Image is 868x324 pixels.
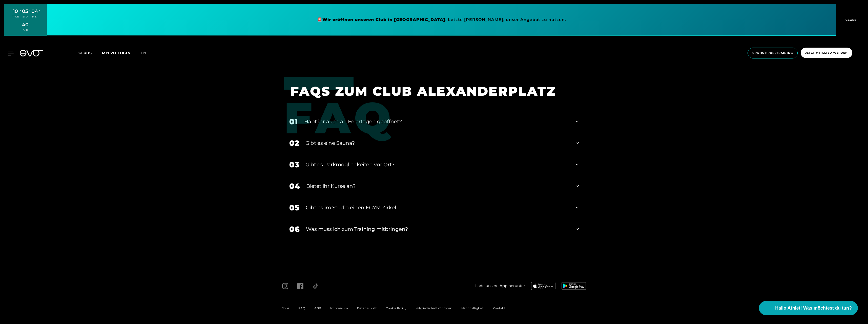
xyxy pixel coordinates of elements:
div: 05 [22,8,28,15]
span: Lade unsere App herunter [475,283,525,289]
button: Hallo Athlet! Was möchtest du tun? [759,301,858,315]
div: 04 [289,180,300,192]
a: Datenschutz [357,306,377,310]
div: Bietet ihr Kurse an? [306,182,569,190]
div: Gibt es eine Sauna? [305,139,569,147]
div: : [20,8,21,22]
button: CLOSE [836,4,864,36]
div: Gibt es Parkmöglichkeiten vor Ort? [305,161,569,168]
div: Gibt es im Studio einen EGYM Zirkel [306,204,569,211]
span: Clubs [78,51,92,55]
div: 05 [289,202,299,213]
div: STD [22,15,28,18]
div: 06 [289,224,300,235]
a: MYEVO LOGIN [102,51,131,55]
span: Gratis Probetraining [752,51,793,55]
a: Gratis Probetraining [746,48,799,58]
a: FAQ [298,306,305,310]
div: 40 [22,21,29,28]
a: Mitgliedschaft kündigen [416,306,452,310]
a: Clubs [78,50,102,55]
h1: FAQS ZUM CLUB ALEXANDERPLATZ [291,83,571,99]
img: evofitness app [531,282,555,290]
span: Jetzt Mitglied werden [805,51,848,55]
a: Cookie Policy [386,306,406,310]
a: AGB [314,306,321,310]
div: 01 [289,116,298,127]
a: Kontakt [493,306,505,310]
div: 03 [289,159,299,170]
div: TAGE [12,15,19,18]
a: Impressum [330,306,348,310]
div: Was muss ich zum Training mitbringen? [306,225,569,233]
a: Jobs [282,306,289,310]
div: Habt ihr auch an Feiertagen geöffnet? [304,118,569,125]
a: Jetzt Mitglied werden [799,48,854,58]
div: 02 [289,137,299,149]
div: : [39,8,40,22]
div: 04 [31,8,38,15]
div: 10 [12,8,19,15]
div: SEK [22,28,29,32]
span: Hallo Athlet! Was möchtest du tun? [775,305,852,312]
a: Nachhaltigkeit [461,306,484,310]
a: en [141,50,152,56]
span: CLOSE [844,17,857,22]
div: MIN [31,15,38,18]
img: evofitness app [562,282,586,289]
span: en [141,51,146,55]
div: : [29,8,30,22]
